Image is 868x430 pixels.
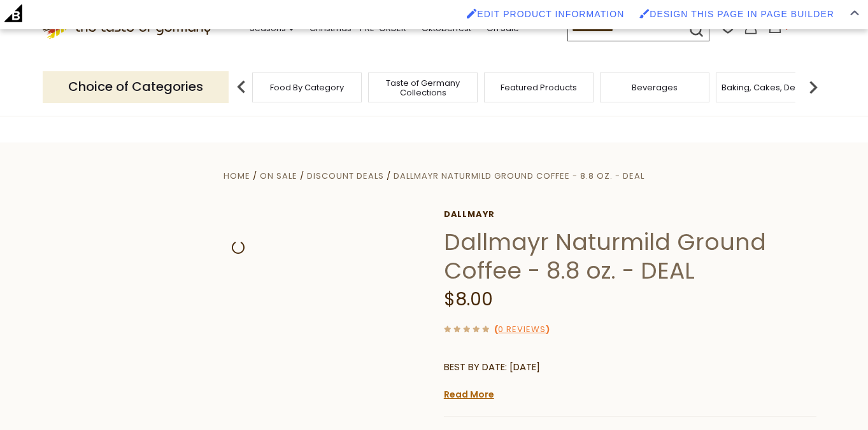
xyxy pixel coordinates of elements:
[444,287,493,312] span: $8.00
[372,78,474,97] a: Taste of Germany Collections
[444,388,494,401] a: Read More
[260,170,297,182] a: On Sale
[467,8,477,18] img: Enabled brush for product edit
[307,170,384,182] a: Discount Deals
[850,10,859,16] img: Close Admin Bar
[444,359,816,375] p: BEST BY DATE: [DATE]
[800,74,826,100] img: next arrow
[477,9,624,19] span: Edit product information
[444,228,816,285] h1: Dallmayr Naturmild Ground Coffee - 8.8 oz. - DEAL
[650,9,834,19] span: Design this page in Page Builder
[43,71,229,102] p: Choice of Categories
[229,74,254,100] img: previous arrow
[270,83,344,92] a: Food By Category
[633,3,841,25] a: Enabled brush for page builder edit. Design this page in Page Builder
[224,170,250,182] a: Home
[394,170,644,182] a: Dallmayr Naturmild Ground Coffee - 8.8 oz. - DEAL
[444,209,816,219] a: Dallmayr
[494,323,550,335] span: ( )
[632,83,678,92] a: Beverages
[444,385,816,401] p: Dallmayr "Naturmild" Coffee is a selection of coffee beans, roasted very slowly at llow heat, whi...
[722,83,820,92] a: Baking, Cakes, Desserts
[498,323,546,336] a: 0 Reviews
[460,3,630,25] a: Enabled brush for product edit Edit product information
[785,21,806,32] span: $0.00
[501,83,577,92] a: Featured Products
[639,8,650,18] img: Enabled brush for page builder edit.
